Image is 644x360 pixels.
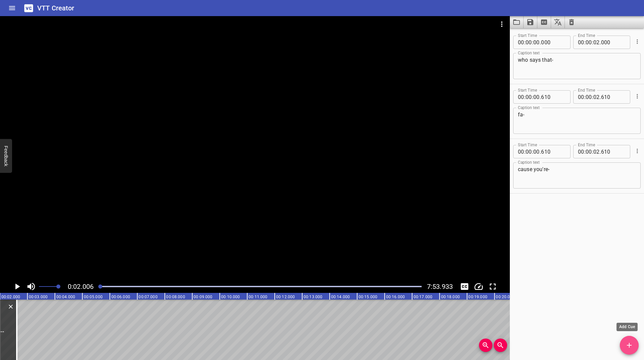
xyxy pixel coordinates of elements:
text: 00:14.000 [331,295,350,299]
input: 000 [541,36,566,49]
input: 02 [593,36,600,49]
input: 00 [518,36,524,49]
input: 00 [526,36,532,49]
text: 00:17.000 [414,295,432,299]
span: : [524,36,526,49]
span: . [600,145,601,158]
textarea: fa- [518,111,636,131]
input: 00 [533,36,540,49]
span: : [592,90,593,104]
input: 00 [586,145,592,158]
svg: Clear captions [568,18,576,26]
text: 00:06.000 [111,295,130,299]
button: Load captions from file [510,16,524,28]
span: : [592,36,593,49]
span: : [584,36,586,49]
text: 00:11.000 [249,295,267,299]
button: Add Cue [620,336,639,355]
input: 610 [541,145,566,158]
button: Zoom In [479,339,492,352]
input: 00 [526,90,532,104]
text: 00:08.000 [166,295,185,299]
input: 00 [586,36,592,49]
button: Cue Options [633,37,642,46]
text: 00:03.000 [29,295,48,299]
input: 00 [578,90,584,104]
span: : [524,90,526,104]
input: 00 [586,90,592,104]
span: : [584,145,586,158]
h6: VTT Creator [37,3,74,13]
input: 00 [533,145,540,158]
button: Extract captions from video [537,16,551,28]
button: Change Playback Speed [472,280,485,293]
input: 00 [518,145,524,158]
input: 00 [578,36,584,49]
span: . [540,36,541,49]
svg: Save captions to file [526,18,534,26]
button: Zoom Out [494,339,507,352]
text: 00:20.000 [496,295,515,299]
input: 00 [578,145,584,158]
span: : [532,90,533,104]
button: Cue Options [633,92,642,101]
input: 02 [593,145,600,158]
span: Set video volume [56,285,60,289]
div: Cue Options [633,88,641,105]
input: 02 [593,90,600,104]
div: Cue Options [633,142,641,160]
input: 610 [601,90,626,104]
div: Cue Options [633,33,641,50]
text: 00:04.000 [56,295,75,299]
span: : [584,90,586,104]
text: 00:09.000 [194,295,212,299]
span: Video Duration [427,282,453,291]
svg: Load captions from file [513,18,521,26]
textarea: who says that- [518,57,636,76]
text: 00:16.000 [386,295,405,299]
div: Toggle Full Screen [486,280,499,293]
input: 610 [601,145,626,158]
button: Translate captions [551,16,565,28]
input: 00 [526,145,532,158]
svg: Extract captions from video [540,18,548,26]
button: Clear captions [565,16,578,28]
button: Delete [6,302,15,311]
button: Save captions to file [524,16,537,28]
span: . [600,36,601,49]
text: 00:12.000 [276,295,295,299]
button: Cue Options [633,147,642,155]
svg: Translate captions [554,18,562,26]
input: 000 [601,36,626,49]
text: 00:18.000 [441,295,460,299]
span: 0:02.006 [68,282,94,291]
span: : [524,145,526,158]
text: 00:05.000 [84,295,103,299]
span: . [600,90,601,104]
input: 00 [518,90,524,104]
button: Toggle captions [458,280,471,293]
input: 00 [533,90,540,104]
text: 00:13.000 [304,295,322,299]
div: Play progress [99,286,422,287]
input: 610 [541,90,566,104]
button: Video Options [494,16,510,32]
span: . [540,90,541,104]
text: 00:19.000 [468,295,487,299]
text: 00:02.000 [1,295,20,299]
span: : [592,145,593,158]
button: Toggle fullscreen [486,280,499,293]
text: 00:15.000 [359,295,377,299]
span: . [540,145,541,158]
span: : [532,145,533,158]
button: Play/Pause [11,280,23,293]
textarea: cause you're- [518,166,636,185]
span: : [532,36,533,49]
text: 00:10.000 [221,295,240,299]
text: 00:07.000 [139,295,157,299]
button: Toggle mute [25,280,38,293]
